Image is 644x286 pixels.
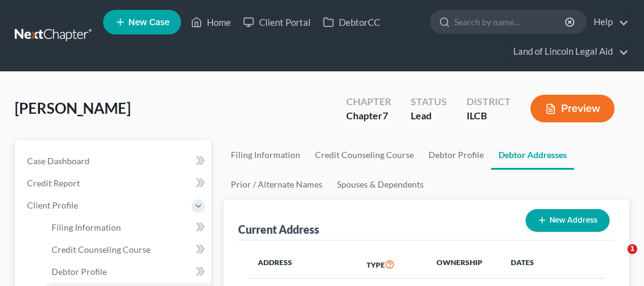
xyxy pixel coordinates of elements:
[317,11,386,33] a: DebtorCC
[530,95,615,122] button: Preview
[467,95,511,109] div: District
[526,209,610,232] button: New Address
[467,109,511,123] div: ILCB
[602,244,632,274] iframe: Intercom live chat
[382,109,388,121] span: 7
[42,239,211,261] a: Credit Counseling Course
[128,18,169,27] span: New Case
[357,250,427,279] th: Type
[411,95,447,109] div: Status
[223,170,330,199] a: Prior / Alternate Names
[27,156,90,166] span: Case Dashboard
[185,11,237,33] a: Home
[427,250,501,279] th: Ownership
[491,140,574,170] a: Debtor Addresses
[507,41,629,63] a: Land of Lincoln Legal Aid
[27,178,80,188] span: Credit Report
[346,95,391,109] div: Chapter
[42,216,211,239] a: Filing Information
[52,222,121,232] span: Filing Information
[411,109,447,123] div: Lead
[27,200,78,210] span: Client Profile
[588,11,629,33] a: Help
[248,250,357,279] th: Address
[421,140,491,170] a: Debtor Profile
[330,170,431,199] a: Spouses & Dependents
[42,261,211,283] a: Debtor Profile
[237,11,317,33] a: Client Portal
[627,244,637,254] span: 1
[223,140,308,170] a: Filing Information
[346,109,391,123] div: Chapter
[15,99,131,117] span: [PERSON_NAME]
[17,172,211,194] a: Credit Report
[17,150,211,172] a: Case Dashboard
[52,244,150,255] span: Credit Counseling Course
[308,140,421,170] a: Credit Counseling Course
[238,222,319,237] div: Current Address
[454,10,567,33] input: Search by name...
[501,250,549,279] th: Dates
[52,266,107,277] span: Debtor Profile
